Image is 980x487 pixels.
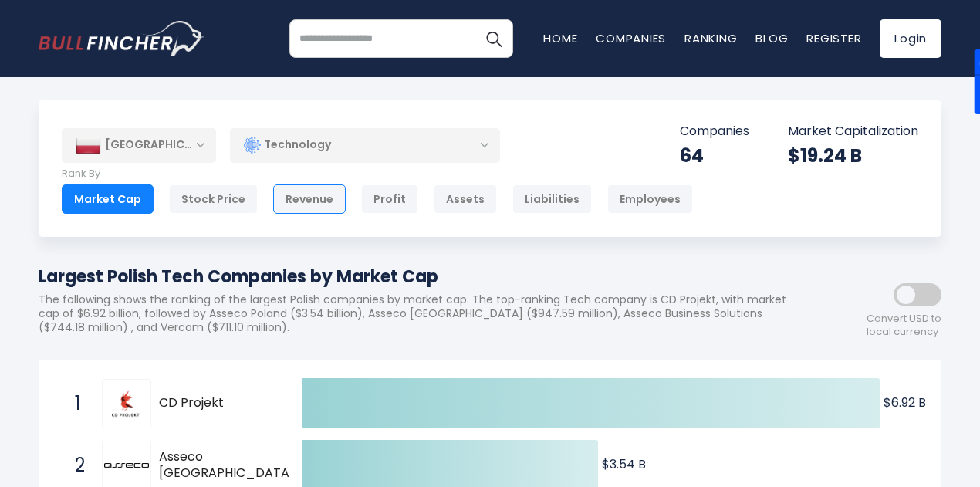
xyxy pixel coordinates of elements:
[680,144,749,167] div: 64
[867,313,941,339] span: Convert USD to local currency
[104,463,149,468] img: Asseco Poland
[596,30,666,46] a: Companies
[880,19,941,58] a: Login
[806,30,861,46] a: Register
[67,452,83,479] span: 2
[67,391,83,417] span: 1
[755,30,788,46] a: Blog
[607,184,693,214] div: Employees
[543,30,577,46] a: Home
[62,184,154,214] div: Market Cap
[62,128,216,162] div: [GEOGRAPHIC_DATA]
[602,455,646,473] text: $3.54 B
[39,21,204,56] a: Go to homepage
[684,30,737,46] a: Ranking
[104,381,149,426] img: CD Projekt
[62,167,693,181] p: Rank By
[159,395,275,411] span: CD Projekt
[788,123,918,140] p: Market Capitalization
[39,264,803,289] h1: Largest Polish Tech Companies by Market Cap
[39,21,204,56] img: bullfincher logo
[512,184,592,214] div: Liabilities
[169,184,258,214] div: Stock Price
[159,449,295,482] span: Asseco [GEOGRAPHIC_DATA]
[361,184,418,214] div: Profit
[475,19,513,58] button: Search
[273,184,346,214] div: Revenue
[39,293,803,335] p: The following shows the ranking of the largest Polish companies by market cap. The top-ranking Te...
[230,127,500,163] div: Technology
[788,144,918,167] div: $19.24 B
[884,394,926,411] text: $6.92 B
[680,123,749,140] p: Companies
[434,184,497,214] div: Assets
